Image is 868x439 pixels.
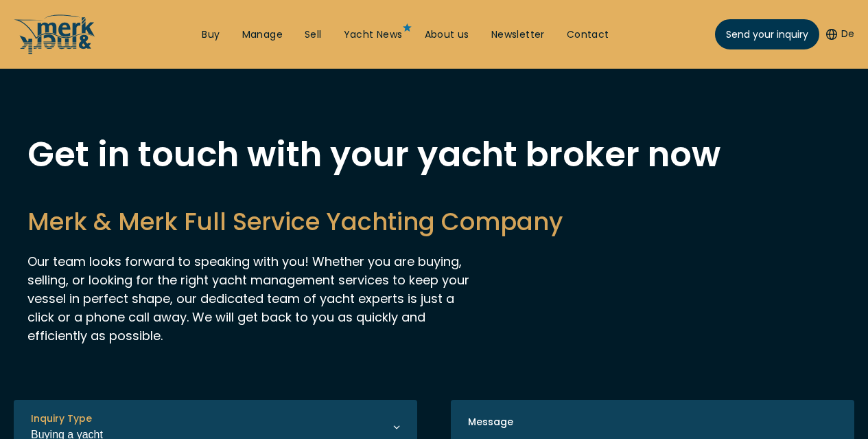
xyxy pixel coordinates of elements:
[27,205,841,238] h2: Merk & Merk Full Service Yachting Company
[31,412,92,426] label: Inquiry Type
[491,28,545,42] a: Newsletter
[202,28,220,42] a: Buy
[468,415,513,429] label: Message
[27,137,841,172] h1: Get in touch with your yacht broker now
[726,27,808,42] span: Send your inquiry
[344,28,403,42] a: Yacht News
[826,27,854,41] button: De
[567,28,609,42] a: Contact
[715,19,819,49] a: Send your inquiry
[305,28,322,42] a: Sell
[27,252,473,345] p: Our team looks forward to speaking with you! Whether you are buying, selling, or looking for the ...
[242,28,283,42] a: Manage
[425,28,469,42] a: About us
